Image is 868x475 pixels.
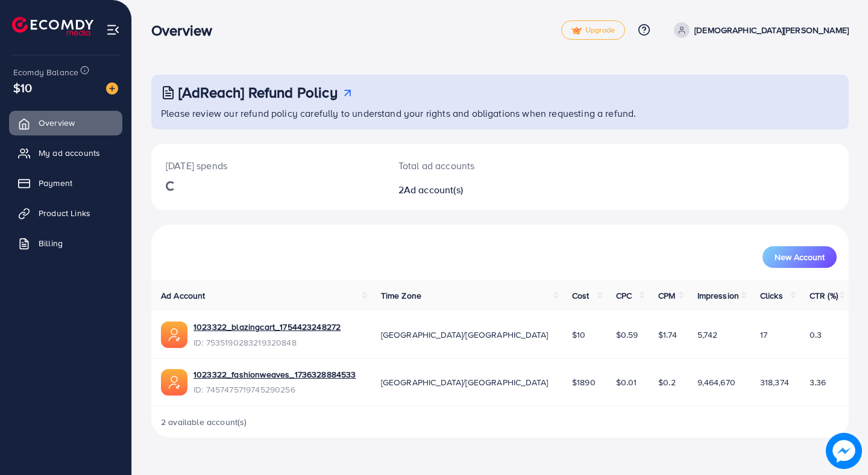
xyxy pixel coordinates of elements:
span: [GEOGRAPHIC_DATA]/[GEOGRAPHIC_DATA] [381,329,549,341]
h3: Overview [151,22,222,39]
span: 0.3 [810,329,822,341]
span: 17 [760,329,767,341]
span: $0.01 [616,376,637,388]
a: 1023322_blazingcart_1754423248272 [193,321,341,333]
span: $0.2 [658,376,676,388]
span: $1890 [572,376,596,388]
span: [GEOGRAPHIC_DATA]/[GEOGRAPHIC_DATA] [381,376,549,388]
span: Billing [39,237,63,249]
p: Total ad accounts [398,158,544,173]
span: 9,464,670 [697,376,735,388]
span: CTR (%) [810,290,838,302]
span: 318,374 [760,376,789,388]
span: Ad account(s) [404,183,463,196]
img: menu [106,23,120,37]
span: Time Zone [381,290,421,302]
span: CPM [658,290,675,302]
a: tickUpgrade [561,20,625,40]
span: My ad accounts [39,147,100,159]
span: Cost [572,290,590,302]
span: Payment [39,177,72,189]
button: New Account [763,246,837,268]
h3: [AdReach] Refund Policy [178,84,338,101]
span: 5,742 [697,329,718,341]
img: image [106,82,118,95]
img: image [826,433,862,469]
img: ic-ads-acc.e4c84228.svg [161,321,187,348]
span: New Account [775,253,825,261]
span: ID: 7535190283219320848 [193,337,341,349]
a: 1023322_fashionweaves_1736328884533 [193,368,356,380]
a: Payment [9,171,122,195]
span: CPC [616,290,632,302]
a: Overview [9,111,122,135]
p: [DEMOGRAPHIC_DATA][PERSON_NAME] [694,23,849,37]
span: $10 [572,329,585,341]
span: Overview [39,117,75,129]
a: My ad accounts [9,141,122,165]
span: $10 [13,79,32,96]
a: [DEMOGRAPHIC_DATA][PERSON_NAME] [669,22,849,38]
span: $1.74 [658,329,677,341]
span: Ecomdy Balance [13,66,78,78]
span: 2 available account(s) [161,416,247,428]
span: 3.36 [810,376,826,388]
span: Clicks [760,290,783,302]
span: ID: 7457475719745290256 [193,383,356,396]
a: Product Links [9,201,122,225]
span: Ad Account [161,290,206,302]
p: Please review our refund policy carefully to understand your rights and obligations when requesti... [161,106,841,120]
span: Upgrade [571,26,615,35]
img: ic-ads-acc.e4c84228.svg [161,369,187,396]
span: Product Links [39,207,90,219]
span: $0.59 [616,329,638,341]
p: [DATE] spends [166,158,370,173]
a: Billing [9,231,122,255]
img: tick [571,26,582,35]
h2: 2 [398,184,544,196]
span: Impression [697,290,740,302]
img: logo [12,17,93,36]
